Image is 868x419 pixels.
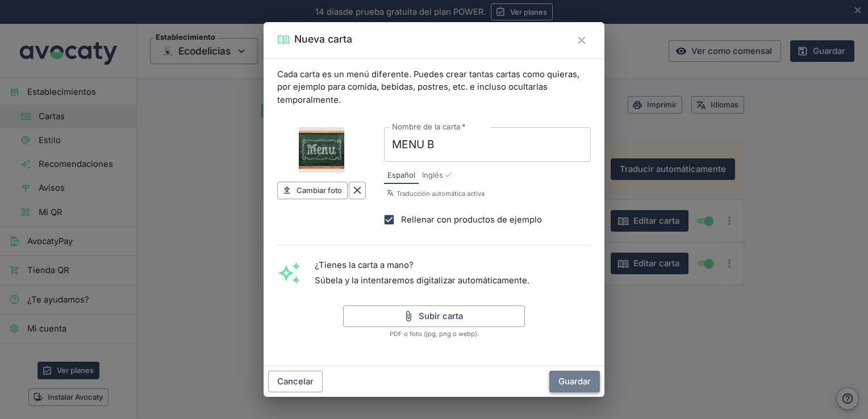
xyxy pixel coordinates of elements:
[386,188,591,199] p: Traducción automática activa
[268,371,323,392] button: Cancelar
[386,189,394,197] svg: Símbolo de traducciones
[294,31,352,47] h2: Nueva carta
[315,274,529,287] p: Súbela y la intentaremos digitalizar automáticamente.
[343,305,525,327] button: Subir carta
[387,170,415,181] span: Español
[297,184,342,197] span: Cambiar foto
[277,68,591,106] p: Cada carta es un menú diferente. Puedes crear tantas cartas como quieras, por ejemplo para comida...
[349,182,366,199] button: Borrar
[392,121,466,132] label: Nombre de la carta
[444,170,453,179] div: Con traducción automática
[343,329,525,339] span: PDF o foto (jpg, png o webp).
[277,182,348,199] button: Cambiar foto
[315,259,529,271] p: ¿Tienes la carta a mano?
[401,213,542,226] span: Rellenar con productos de ejemplo
[422,170,443,181] span: Inglés
[549,371,600,392] button: Guardar
[573,31,591,49] button: Cerrar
